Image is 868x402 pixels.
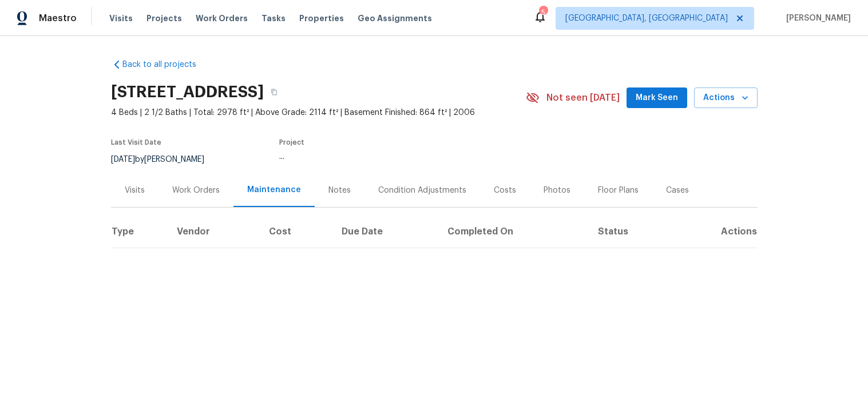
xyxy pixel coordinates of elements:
span: [PERSON_NAME] [782,13,851,24]
div: by [PERSON_NAME] [111,153,218,166]
th: Vendor [168,216,260,248]
button: Actions [694,87,758,109]
div: ... [279,153,499,161]
span: [DATE] [111,156,135,164]
span: Actions [703,91,748,105]
button: Copy Address [264,82,284,102]
div: 5 [539,7,547,18]
div: Photos [544,185,570,196]
span: 4 Beds | 2 1/2 Baths | Total: 2978 ft² | Above Grade: 2114 ft² | Basement Finished: 864 ft² | 2006 [111,107,526,118]
div: Costs [494,185,516,196]
button: Mark Seen [627,87,687,109]
div: Condition Adjustments [378,185,466,196]
span: Project [279,139,304,146]
th: Status [589,216,676,248]
span: Tasks [261,14,286,22]
th: Completed On [438,216,588,248]
div: Notes [328,185,351,196]
div: Floor Plans [598,185,639,196]
th: Due Date [332,216,439,248]
span: Geo Assignments [358,13,432,24]
div: Cases [666,185,689,196]
span: [GEOGRAPHIC_DATA], [GEOGRAPHIC_DATA] [565,13,728,24]
th: Cost [260,216,332,248]
th: Actions [676,216,758,248]
span: Mark Seen [636,91,678,105]
span: Work Orders [196,13,248,24]
span: Properties [299,13,344,24]
span: Not seen [DATE] [546,92,620,104]
h2: [STREET_ADDRESS] [111,86,264,98]
div: Work Orders [172,185,220,196]
span: Projects [146,13,182,24]
span: Maestro [39,13,77,24]
th: Type [111,216,168,248]
div: Maintenance [247,184,301,196]
span: Last Visit Date [111,139,161,146]
a: Back to all projects [111,59,221,70]
span: Visits [109,13,133,24]
div: Visits [125,185,145,196]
